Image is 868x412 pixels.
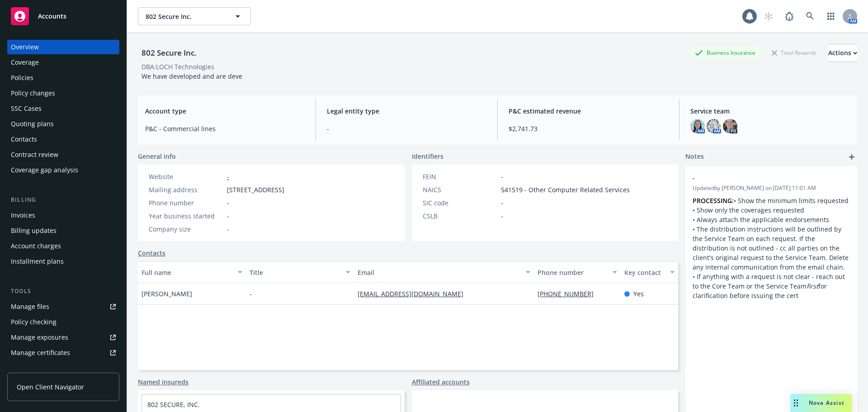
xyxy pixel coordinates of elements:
[423,185,497,194] div: NAICS
[138,248,165,258] a: Contacts
[146,12,224,21] span: 802 Secure Inc.
[7,330,119,345] a: Manage exposures
[11,86,55,100] div: Policy changes
[801,7,819,25] a: Search
[7,117,119,131] a: Quoting plans
[685,166,857,308] div: -Updatedby [PERSON_NAME] on [DATE] 11:01 AMPROCESSING:• Show the minimum limits requested • Show ...
[227,198,229,208] span: -
[685,152,704,162] span: Notes
[624,268,665,277] div: Key contact
[7,254,119,269] a: Installment plans
[501,198,503,208] span: -
[227,172,229,181] a: -
[693,196,850,300] p: • Show the minimum limits requested • Show only the coverages requested • Always attach the appli...
[145,124,305,133] span: P&C - Commercial lines
[790,394,852,412] button: Nova Assist
[7,4,119,29] a: Accounts
[423,172,497,181] div: FEIN
[11,117,54,131] div: Quoting plans
[412,152,443,161] span: Identifiers
[149,224,223,234] div: Company size
[358,268,520,277] div: Email
[11,71,33,85] div: Policies
[11,254,64,269] div: Installment plans
[693,184,850,192] span: Updated by [PERSON_NAME] on [DATE] 11:01 AM
[7,346,119,360] a: Manage certificates
[822,7,840,25] a: Switch app
[790,394,802,412] div: Drag to move
[501,211,503,221] span: -
[412,377,470,387] a: Affiliated accounts
[327,124,486,133] span: -
[759,7,778,25] a: Start snowing
[227,211,229,221] span: -
[693,196,734,205] strong: PROCESSING:
[621,261,678,283] button: Key contact
[7,71,119,85] a: Policies
[690,47,760,58] div: Business Insurance
[7,147,119,162] a: Contract review
[11,132,37,147] div: Contacts
[142,62,214,71] div: DBA: LOCH Technologies
[423,211,497,221] div: CSLB
[11,315,57,329] div: Policy checking
[149,185,223,194] div: Mailing address
[7,223,119,238] a: Billing updates
[7,361,119,375] a: Manage claims
[767,47,821,58] div: Total Rewards
[149,198,223,208] div: Phone number
[690,119,705,133] img: photo
[17,382,84,392] span: Open Client Navigator
[828,44,857,62] div: Actions
[149,211,223,221] div: Year business started
[501,172,503,181] span: -
[807,282,818,290] em: first
[11,239,61,253] div: Account charges
[142,72,242,81] span: We have developed and are deve
[11,346,70,360] div: Manage certificates
[11,299,49,314] div: Manage files
[138,377,189,387] a: Named insureds
[138,152,176,161] span: General info
[7,239,119,253] a: Account charges
[145,106,305,116] span: Account type
[707,119,721,133] img: photo
[534,261,620,283] button: Phone number
[7,287,119,296] div: Tools
[11,40,39,54] div: Overview
[693,173,826,183] span: -
[828,44,857,62] button: Actions
[149,172,223,181] div: Website
[423,198,497,208] div: SIC code
[501,185,630,194] span: 541519 - Other Computer Related Services
[227,224,229,234] span: -
[327,106,486,116] span: Legal entity type
[142,268,232,277] div: Full name
[354,261,534,283] button: Email
[7,132,119,147] a: Contacts
[7,299,119,314] a: Manage files
[11,208,35,223] div: Invoices
[690,106,850,116] span: Service team
[142,289,192,298] span: [PERSON_NAME]
[11,147,58,162] div: Contract review
[538,268,607,277] div: Phone number
[11,101,42,116] div: SSC Cases
[11,223,57,238] div: Billing updates
[138,47,200,59] div: 802 Secure Inc.
[509,106,668,116] span: P&C estimated revenue
[809,399,844,407] span: Nova Assist
[509,124,668,133] span: $2,741.73
[7,40,119,54] a: Overview
[227,185,284,194] span: [STREET_ADDRESS]
[633,289,644,298] span: Yes
[7,195,119,204] div: Billing
[11,55,39,70] div: Coverage
[138,261,246,283] button: Full name
[7,101,119,116] a: SSC Cases
[7,163,119,177] a: Coverage gap analysis
[7,55,119,70] a: Coverage
[846,152,857,162] a: add
[7,86,119,100] a: Policy changes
